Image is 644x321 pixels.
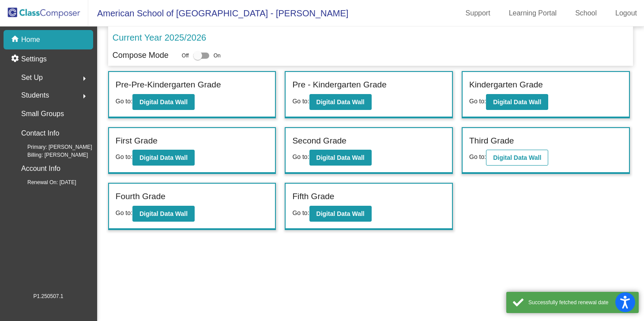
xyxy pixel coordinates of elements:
label: Third Grade [469,135,514,147]
b: Digital Data Wall [493,98,541,106]
span: Go to: [469,98,486,105]
span: Billing: [PERSON_NAME] [13,151,88,159]
button: Digital Data Wall [309,150,372,166]
span: Students [21,89,49,102]
label: Pre - Kindergarten Grade [292,79,386,91]
button: Digital Data Wall [132,206,195,222]
b: Digital Data Wall [139,154,188,161]
span: Go to: [469,153,486,160]
label: Second Grade [292,135,346,147]
p: Current Year 2025/2026 [113,31,206,44]
span: Primary: [PERSON_NAME] [13,143,92,151]
a: Support [459,6,497,20]
label: Fifth Grade [292,190,334,203]
a: School [568,6,604,20]
button: Digital Data Wall [309,94,372,110]
p: Settings [21,54,47,64]
span: Go to: [292,98,309,105]
a: Learning Portal [502,6,564,20]
p: Compose Mode [113,49,169,61]
label: Kindergarten Grade [469,79,543,91]
span: Go to: [116,98,132,105]
div: Successfully fetched renewal date [528,298,632,306]
b: Digital Data Wall [316,154,365,161]
mat-icon: arrow_right [79,73,90,84]
span: Go to: [116,153,132,160]
label: Fourth Grade [116,190,166,203]
button: Digital Data Wall [309,206,372,222]
label: Pre-Pre-Kindergarten Grade [116,79,221,91]
b: Digital Data Wall [493,154,541,161]
b: Digital Data Wall [139,98,188,106]
mat-icon: arrow_right [79,91,90,102]
b: Digital Data Wall [316,210,365,217]
button: Digital Data Wall [486,150,548,166]
p: Contact Info [21,127,59,140]
span: Go to: [292,209,309,216]
mat-icon: settings [11,54,21,64]
button: Digital Data Wall [486,94,548,110]
label: First Grade [116,135,158,147]
b: Digital Data Wall [316,98,365,106]
a: Logout [608,6,644,20]
mat-icon: home [11,34,21,45]
p: Small Groups [21,108,64,120]
b: Digital Data Wall [139,210,188,217]
span: Go to: [292,153,309,160]
button: Digital Data Wall [132,150,195,166]
p: Account Info [21,162,60,175]
span: American School of [GEOGRAPHIC_DATA] - [PERSON_NAME] [88,6,348,20]
span: Set Up [21,72,43,84]
p: Home [21,34,40,45]
span: Go to: [116,209,132,216]
span: On [214,52,221,60]
span: Renewal On: [DATE] [13,178,76,186]
button: Digital Data Wall [132,94,195,110]
span: Off [182,52,189,60]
